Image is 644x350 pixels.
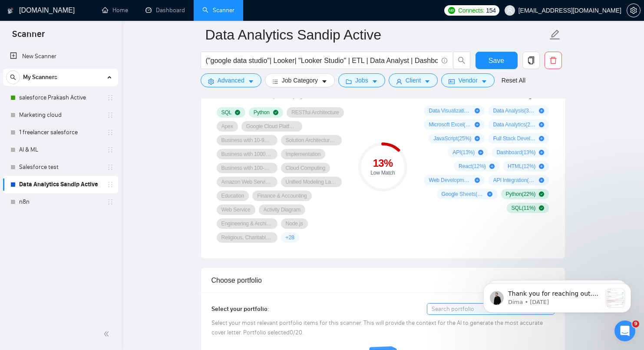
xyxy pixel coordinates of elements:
[246,123,297,130] span: Google Cloud Platform
[448,7,455,14] img: upwork-logo.png
[18,198,145,207] div: We typically reply in under a minute
[149,14,165,30] div: Close
[427,304,554,314] input: Search portfolio
[109,14,127,31] img: Profile image for Sofiia
[264,206,301,213] span: Activity Diagram
[221,137,273,144] span: Business with 10-99 Employees
[23,69,57,86] span: My Scanners
[107,164,114,171] span: holder
[539,108,544,113] span: plus-circle
[493,177,535,184] span: API Integration ( 10 %)
[19,89,102,106] a: salesforce Prakash Active
[632,320,639,327] span: 9
[539,136,544,141] span: plus-circle
[539,164,544,169] span: plus-circle
[502,76,525,85] a: Reset All
[221,220,273,227] span: Engineering & Architecture
[358,158,407,168] div: 13 %
[453,52,470,69] button: search
[321,78,327,85] span: caret-down
[107,181,114,188] span: holder
[539,178,544,183] span: plus-circle
[19,292,39,298] span: Home
[19,158,102,176] a: Salesforce test
[235,110,240,115] span: check-circle
[458,6,484,15] span: Connects:
[102,7,128,14] a: homeHome
[507,7,513,13] span: user
[449,78,455,85] span: idcard
[429,107,471,114] span: Data Visualization ( 40 %)
[17,106,156,121] p: How can we help?
[286,151,321,158] span: Implementation
[489,55,504,66] span: Save
[201,73,261,87] button: settingAdvancedcaret-down
[248,78,254,85] span: caret-down
[257,192,307,199] span: Finance & Accounting
[478,150,483,155] span: plus-circle
[489,164,495,169] span: plus-circle
[508,163,535,170] span: HTML ( 12 %)
[17,17,31,30] img: logo
[539,150,544,155] span: plus-circle
[372,78,378,85] span: caret-down
[486,6,495,15] span: 154
[18,227,70,236] span: Search for help
[206,55,438,66] input: Search Freelance Jobs...
[221,151,273,158] span: Business with 1000+ Employees
[18,247,145,265] div: ✅ How To: Connect your agency to [DOMAIN_NAME]
[19,106,102,124] a: Marketing cloud
[512,205,536,211] span: SQL ( 11 %)
[265,73,335,87] button: barsJob Categorycaret-down
[211,305,269,313] span: Select your portfolio:
[424,78,430,85] span: caret-down
[103,330,112,338] span: double-left
[221,234,273,241] span: Religious, Charitable & Nonprofit
[126,14,143,31] img: Profile image for Dima
[107,94,114,101] span: holder
[459,163,486,170] span: React ( 12 %)
[286,234,294,241] span: + 28
[208,78,214,85] span: setting
[202,7,234,14] a: searchScanner
[539,192,544,197] span: check-circle
[286,220,303,227] span: Node.js
[539,205,544,211] span: check-circle
[539,122,544,127] span: plus-circle
[18,139,156,148] div: Recent message
[272,78,278,85] span: bars
[286,137,337,144] span: Solution Architecture Consultation
[470,266,644,327] iframe: Intercom notifications message
[56,161,81,170] div: • [DATE]
[18,189,145,198] div: Send us a message
[221,206,251,213] span: Web Service
[286,178,337,185] span: Unified Modeling Language
[18,152,35,169] img: Profile image for Dima
[441,73,494,87] button: idcardVendorcaret-down
[545,52,562,69] button: delete
[389,73,438,87] button: userClientcaret-down
[358,170,407,175] div: Low Match
[211,319,543,336] span: Select your most relevant portfolio items for this scanner. This will provide the context for the...
[355,76,368,85] span: Jobs
[19,193,102,211] a: n8n
[39,161,55,170] div: Dima
[627,7,641,14] a: setting
[481,78,487,85] span: caret-down
[506,191,536,198] span: Python ( 22 %)
[523,56,539,64] span: copy
[107,146,114,153] span: holder
[291,109,339,116] span: RESTful Architecture
[93,14,110,31] img: Profile image for Nazar
[221,123,233,130] span: Apex
[9,132,165,177] div: Recent messageProfile image for DimaThank you for reaching out. Please double-check your BM permi...
[433,135,471,142] span: JavaScript ( 25 %)
[475,178,480,183] span: plus-circle
[3,69,118,211] li: My Scanners
[221,165,273,172] span: Business with 100-999 Employees
[346,78,352,85] span: folder
[138,292,152,298] span: Help
[475,136,480,141] span: plus-circle
[107,198,114,205] span: holder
